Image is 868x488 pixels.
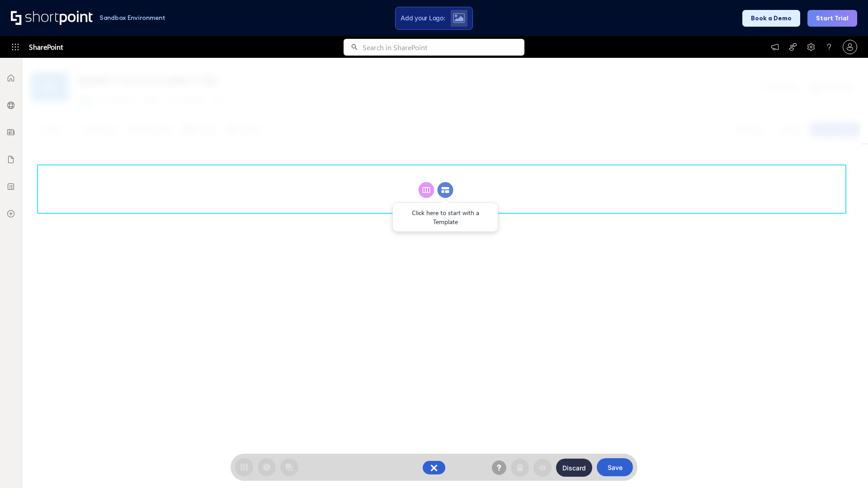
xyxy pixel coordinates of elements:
[363,39,524,56] input: Search in SharePoint
[401,14,445,22] span: Add your Logo:
[823,445,868,488] iframe: Chat Widget
[742,10,800,27] button: Book a Demo
[29,36,63,58] span: SharePoint
[453,13,465,23] img: Upload logo
[99,15,165,20] h1: Sandbox Environment
[807,10,857,27] button: Start Trial
[556,459,592,477] button: Discard
[597,458,633,476] button: Save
